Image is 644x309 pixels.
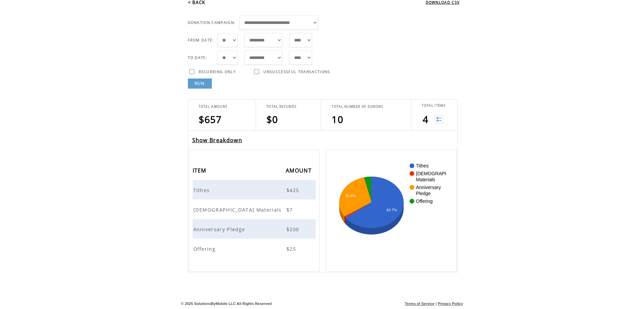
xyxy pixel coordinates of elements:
text: Offering [416,198,433,204]
a: ITEM [193,168,208,172]
span: AMOUNT [286,165,313,178]
a: Privacy Policy [438,302,463,306]
text: 64.7% [387,208,397,212]
span: FROM DATE: [188,38,214,42]
span: TOTAL AMOUNT [199,104,228,109]
span: UNSUCCESSFUL TRANSACTIONS [263,69,330,74]
text: Materials [416,177,435,182]
span: 10 [332,113,343,126]
text: Anniversary [416,185,441,190]
a: Anniversary Pledge [193,225,247,231]
span: $200 [286,226,301,233]
span: Offering [193,245,218,252]
span: | [436,302,437,306]
span: TOTAL ITEMS [422,103,446,108]
span: DONATION CAMPAIGN: [188,20,236,25]
a: AMOUNT [286,168,313,172]
a: Offering [193,245,218,251]
span: RECURRING ONLY [199,69,236,74]
a: RUN [188,79,212,89]
span: $7 [286,206,295,213]
span: $425 [286,187,301,193]
text: Pledge [416,191,431,196]
span: $0 [267,113,278,126]
text: Tithes [416,163,429,168]
a: Terms of Service [405,302,435,306]
text: 30.4% [345,194,356,198]
span: 4 [423,113,428,126]
span: TOTAL NUMBER OF DONORS [332,104,383,109]
text: [DEMOGRAPHIC_DATA] [416,171,469,176]
span: Tithes [193,187,212,193]
svg: A chart. [336,160,446,261]
span: $657 [199,113,222,126]
span: TO DATE: [188,55,207,60]
span: Anniversary Pledge [193,226,247,233]
span: [DEMOGRAPHIC_DATA] Materials [193,206,283,213]
a: [DEMOGRAPHIC_DATA] Materials [193,206,283,212]
img: View list [435,115,443,124]
span: © 2025 SolutionsByMobile LLC All Rights Reserved [181,302,272,306]
a: Show Breakdown [192,136,243,144]
span: TOTAL REFUNDS [267,104,297,109]
span: $25 [286,245,298,252]
span: ITEM [193,165,208,178]
a: Tithes [193,186,212,192]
